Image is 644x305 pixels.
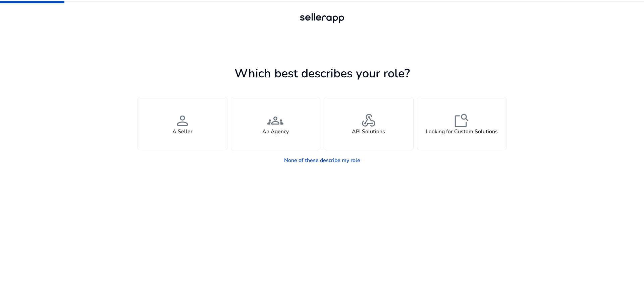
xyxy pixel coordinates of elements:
[324,97,414,150] button: webhookAPI Solutions
[453,112,470,129] span: feature_search
[138,66,506,81] h1: Which best describes your role?
[426,129,498,135] h4: Looking for Custom Solutions
[138,97,227,150] button: personA Seller
[174,112,191,129] span: person
[417,97,507,150] button: feature_searchLooking for Custom Solutions
[172,129,193,135] h4: A Seller
[352,129,385,135] h4: API Solutions
[262,129,289,135] h4: An Agency
[361,112,377,129] span: webhook
[267,112,283,129] span: groups
[231,97,321,150] button: groupsAn Agency
[279,154,366,167] a: None of these describe my role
